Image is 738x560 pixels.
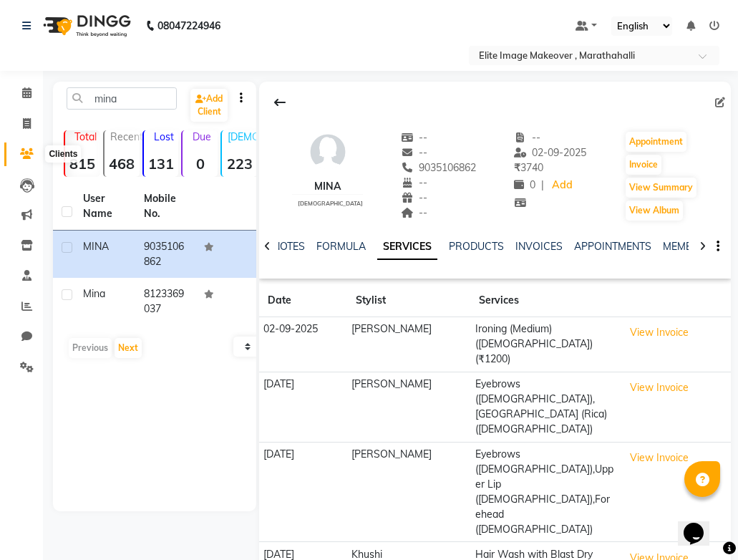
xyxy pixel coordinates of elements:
iframe: chat widget [678,503,724,546]
input: Search by Name/Mobile/Email/Code [67,87,177,110]
button: Invoice [626,155,661,175]
button: Next [115,338,142,358]
td: Eyebrows ([DEMOGRAPHIC_DATA]),[GEOGRAPHIC_DATA] (Rica) ([DEMOGRAPHIC_DATA]) [470,372,618,442]
a: INVOICES [515,240,563,253]
p: Due [185,130,218,143]
td: [PERSON_NAME] [347,372,471,442]
span: 3740 [514,161,543,174]
th: Services [470,284,618,317]
a: APPOINTMENTS [574,240,651,253]
th: User Name [74,183,135,231]
span: 0 [514,178,535,191]
td: 9035106862 [135,231,196,278]
td: Eyebrows ([DEMOGRAPHIC_DATA]),Upper Lip ([DEMOGRAPHIC_DATA]),Forehead ([DEMOGRAPHIC_DATA]) [470,442,618,542]
span: MINA [83,240,109,253]
b: 08047224946 [157,6,220,46]
a: PRODUCTS [449,240,504,253]
div: Back to Client [265,89,295,116]
span: -- [401,206,428,219]
td: [DATE] [259,442,347,542]
strong: 223 [222,155,257,173]
img: logo [37,6,135,46]
span: mina [83,287,105,300]
strong: 131 [144,155,179,173]
a: SERVICES [377,234,437,260]
div: Clients [45,145,81,163]
th: Date [259,284,347,317]
span: -- [401,191,428,204]
span: 9035106862 [401,161,477,174]
strong: 468 [105,155,140,173]
p: [DEMOGRAPHIC_DATA] [228,130,257,143]
button: View Album [626,201,683,221]
th: Mobile No. [135,183,196,231]
td: [PERSON_NAME] [347,317,471,372]
p: Total [71,130,100,143]
button: Appointment [626,132,686,152]
div: MINA [292,179,363,194]
a: FORMULA [316,240,366,253]
span: [DEMOGRAPHIC_DATA] [298,200,363,207]
strong: 0 [183,155,218,173]
a: MEMBERSHIP [663,240,729,253]
a: NOTES [273,240,305,253]
td: [DATE] [259,372,347,442]
td: 8123369037 [135,278,196,325]
td: [PERSON_NAME] [347,442,471,542]
p: Recent [110,130,140,143]
img: avatar [306,130,349,173]
th: Stylist [347,284,471,317]
button: View Invoice [623,377,695,399]
button: View Summary [626,178,696,198]
a: Add [550,175,575,195]
td: Ironing (Medium) ([DEMOGRAPHIC_DATA]) (₹1200) [470,317,618,372]
span: -- [401,146,428,159]
span: -- [514,131,541,144]
td: 02-09-2025 [259,317,347,372]
span: 02-09-2025 [514,146,587,159]
button: View Invoice [623,322,695,344]
span: -- [401,176,428,189]
a: Add Client [190,89,228,122]
span: | [541,178,544,193]
span: -- [401,131,428,144]
span: ₹ [514,161,520,174]
button: View Invoice [623,447,695,469]
p: Lost [150,130,179,143]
